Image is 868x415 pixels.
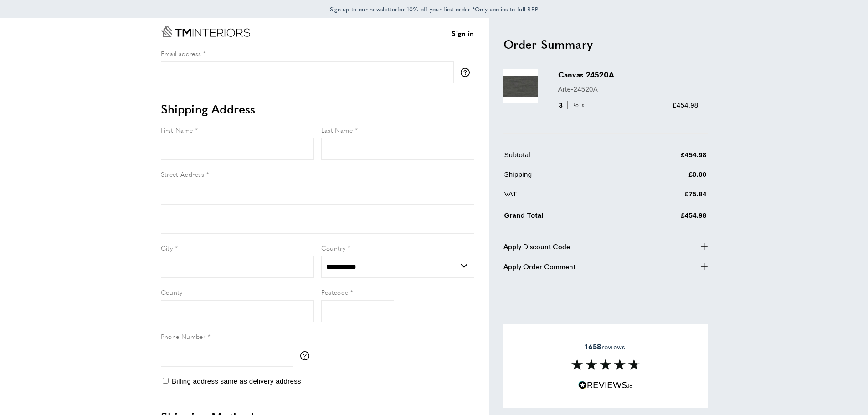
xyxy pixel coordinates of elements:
[627,169,707,187] td: £0.00
[452,28,474,39] a: Sign in
[330,5,398,14] a: Sign up to our newsletter
[161,125,193,134] span: First Name
[503,261,575,272] span: Apply Order Comment
[503,36,708,52] h2: Order Summary
[578,381,633,389] img: Reviews.io 5 stars
[504,208,627,228] td: Grand Total
[567,101,587,109] span: Rolls
[504,169,627,187] td: Shipping
[558,84,699,95] p: Arte-24520A
[461,68,474,77] button: More information
[330,5,539,13] span: for 10% off your first order *Only applies to full RRP
[503,241,570,252] span: Apply Discount Code
[172,377,301,385] span: Billing address same as delivery address
[161,49,201,58] span: Email address
[585,342,625,351] span: reviews
[503,69,538,103] img: Canvas 24520A
[161,332,206,341] span: Phone Number
[558,69,699,80] h3: Canvas 24520A
[585,341,601,352] strong: 1658
[161,243,173,252] span: City
[627,189,707,206] td: £75.84
[321,125,353,134] span: Last Name
[161,287,183,297] span: County
[627,208,707,228] td: £454.98
[300,351,314,360] button: More information
[163,378,169,384] input: Billing address same as delivery address
[161,26,250,37] a: Go to Home page
[627,149,707,167] td: £454.98
[161,169,205,179] span: Street Address
[321,287,349,297] span: Postcode
[321,243,346,252] span: Country
[330,5,398,13] span: Sign up to our newsletter
[504,149,627,167] td: Subtotal
[571,359,640,370] img: Reviews section
[673,101,698,109] span: £454.98
[504,189,627,206] td: VAT
[558,100,588,111] div: 3
[161,101,474,117] h2: Shipping Address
